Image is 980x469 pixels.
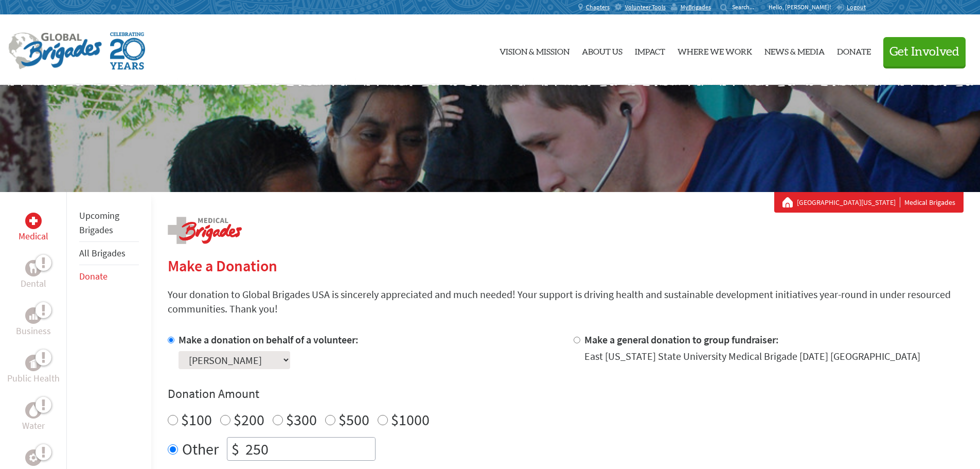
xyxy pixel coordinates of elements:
[19,213,48,244] a: MedicalMedical
[25,307,42,324] div: Business
[582,23,622,77] a: About Us
[79,210,119,236] a: Upcoming Brigades
[586,3,610,11] span: Chapters
[769,3,836,11] p: Hello, [PERSON_NAME]!
[837,23,871,77] a: Donate
[29,263,38,273] img: Dental
[179,333,359,346] label: Make a donation on behalf of a volunteer:
[21,260,46,291] a: DentalDental
[25,402,42,419] div: Water
[391,410,430,429] label: $1000
[25,213,42,229] div: Medical
[836,3,866,11] a: Logout
[22,419,45,433] p: Water
[883,37,966,66] button: Get Involved
[8,32,102,70] img: Global Brigades Logo
[22,402,45,433] a: WaterWater
[584,333,779,346] label: Make a general donation to group fundraiser:
[29,358,38,368] img: Public Health
[25,449,42,466] div: Engineering
[234,410,264,429] label: $200
[500,23,569,77] a: Vision & Mission
[16,324,51,338] p: Business
[584,349,920,363] div: East [US_STATE] State University Medical Brigade [DATE] [GEOGRAPHIC_DATA]
[732,3,761,11] input: Search...
[681,3,711,11] span: MyBrigades
[110,32,145,70] img: Global Brigades Celebrating 20 Years
[764,23,825,77] a: News & Media
[79,247,126,259] a: All Brigades
[7,371,60,386] p: Public Health
[168,217,242,244] img: logo-medical.png
[286,410,317,429] label: $300
[29,454,38,462] img: Engineering
[16,307,51,338] a: BusinessBusiness
[678,23,752,77] a: Where We Work
[79,270,108,282] a: Donate
[29,404,38,416] img: Water
[21,276,46,291] p: Dental
[182,437,219,461] label: Other
[25,355,42,371] div: Public Health
[168,287,964,316] p: Your donation to Global Brigades USA is sincerely appreciated and much needed! Your support is dr...
[79,265,139,288] li: Donate
[338,410,369,429] label: $500
[25,260,42,276] div: Dental
[168,386,964,402] h4: Donation Amount
[181,410,212,429] label: $100
[889,46,959,58] span: Get Involved
[79,204,139,242] li: Upcoming Brigades
[29,311,38,320] img: Business
[797,197,900,207] a: [GEOGRAPHIC_DATA][US_STATE]
[19,229,48,244] p: Medical
[168,256,964,275] h2: Make a Donation
[847,3,866,11] span: Logout
[29,217,38,225] img: Medical
[227,438,243,460] div: $
[79,242,139,265] li: All Brigades
[635,23,665,77] a: Impact
[625,3,666,11] span: Volunteer Tools
[243,438,375,460] input: Enter Amount
[782,197,955,207] div: Medical Brigades
[7,355,60,386] a: Public HealthPublic Health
